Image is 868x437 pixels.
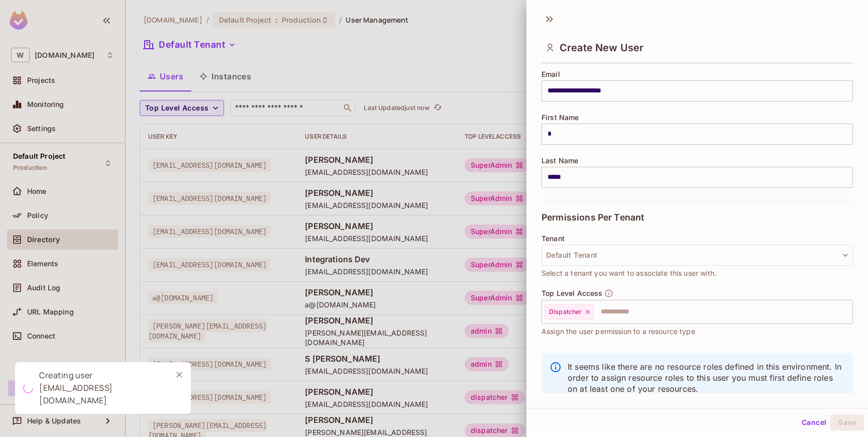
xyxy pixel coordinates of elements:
[541,289,602,297] span: Top Level Access
[798,414,830,430] button: Cancel
[39,369,164,407] div: Creating user [EMAIL_ADDRESS][DOMAIN_NAME]
[541,114,579,122] span: First Name
[541,212,644,223] span: Permissions Per Tenant
[541,268,716,279] span: Select a tenant you want to associate this user with.
[830,414,864,430] button: Save
[847,310,849,312] button: Open
[549,308,582,316] span: Dispatcher
[545,304,594,319] div: Dispatcher
[568,361,845,394] p: It seems like there are no resource roles defined in this environment. In order to assign resourc...
[541,326,695,337] span: Assign the user permission to a resource type
[541,157,578,165] span: Last Name
[541,235,565,243] span: Tenant
[172,367,187,382] button: Close
[560,42,643,54] span: Create New User
[541,70,560,78] span: Email
[541,245,853,266] button: Default Tenant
